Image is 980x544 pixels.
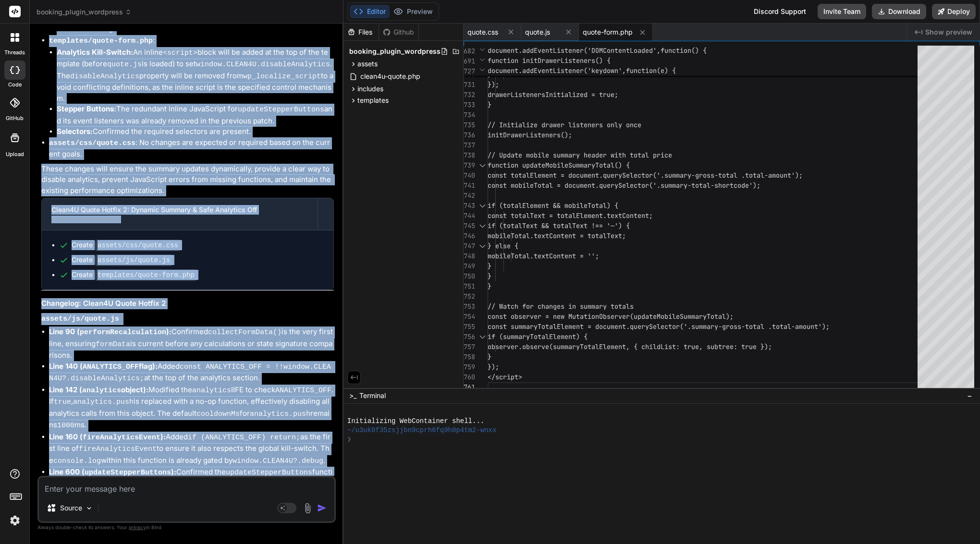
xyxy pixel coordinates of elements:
[488,131,572,139] span: initDrawerListeners();
[347,426,497,435] span: ~/u3uk0f35zsjjbn9cprh6fq9h0p4tm2-wnxx
[464,251,475,261] div: 748
[583,27,633,37] span: quote-form.php
[488,80,499,89] span: });
[748,4,812,19] div: Discord Support
[467,27,498,37] span: quote.css
[967,391,972,400] span: −
[379,27,418,37] div: Github
[488,90,618,99] span: drawerListenersInitialized = true;
[57,13,331,34] code: window.CLEAN4U?.debug
[464,191,475,201] div: 742
[49,327,171,336] strong: Line 90 ( ):
[464,352,475,362] div: 758
[488,46,661,55] span: document.addEventListener('DOMContentLoaded',
[208,328,282,337] code: collectFormData()
[525,27,550,37] span: quote.js
[464,231,475,241] div: 746
[96,340,130,349] code: formData
[72,255,173,265] div: Create
[672,322,830,331] span: or('.summary-gross-total .total-amount');
[54,398,71,406] code: true
[49,432,166,441] strong: Line 160 ( ):
[60,503,82,513] p: Source
[464,181,475,191] div: 741
[464,140,475,150] div: 737
[49,326,334,361] li: Confirmed is the very first line, ensuring is current before any calculations or state signature ...
[49,35,334,137] li: :
[82,387,121,395] code: analytics
[85,469,171,477] code: updateStepperButtons
[464,56,475,66] span: 691
[163,49,197,57] code: <script>
[349,47,441,56] span: booking_plugin_wordpress
[464,110,475,120] div: 734
[464,66,475,76] span: 727
[37,523,336,532] p: Always double-check its answers. Your in Bind
[476,160,489,170] div: Click to collapse the range.
[49,37,153,45] code: templates/quote-form.php
[73,398,134,406] code: analytics.push
[464,160,475,170] div: 739
[464,80,475,90] div: 731
[83,434,160,442] code: fireAnalyticsEvent
[51,216,308,223] div: Click to open Workbench
[464,372,475,382] div: 760
[57,422,74,430] code: 1000
[661,46,707,55] span: function() {
[95,269,197,281] code: templates/quote-form.php
[464,281,475,291] div: 751
[41,164,334,196] p: These changes will ensure the summary updates dynamically, provide a clear way to disable analyti...
[70,73,139,81] code: disableAnalytics
[488,221,630,230] span: if (totalText && totalText !== '—') {
[243,73,321,81] code: wp_localize_script
[7,512,23,529] img: settings
[664,342,772,351] span: ist: true, subtree: true });
[57,126,334,137] li: Confirmed the required selectors are present.
[488,181,664,190] span: const mobileTotal = document.querySelector('.s
[488,363,499,371] span: });
[476,332,489,342] div: Click to collapse the range.
[464,201,475,211] div: 743
[317,503,327,513] img: icon
[488,161,630,169] span: function updateMobileSummaryTotal() {
[6,114,24,122] label: GitHub
[488,373,522,381] span: </script>
[357,59,378,69] span: assets
[349,391,356,400] span: >_
[85,504,93,512] img: Pick Models
[49,385,148,394] strong: Line 142 ( object):
[488,171,664,180] span: const totalElement = document.querySelector('.
[464,120,475,130] div: 735
[488,302,634,311] span: // Watch for changes in summary totals
[196,410,240,418] code: cooldownMs
[626,66,676,75] span: function(e) {
[672,312,734,321] span: leSummaryTotal);
[464,221,475,231] div: 745
[357,96,389,105] span: templates
[49,432,334,467] li: Added as the first line of to ensure it also respects the global kill-switch. The within this fun...
[238,106,324,114] code: updateStepperButtons
[4,48,25,57] label: threads
[41,315,119,323] code: assets/js/quote.js
[49,467,176,476] strong: Line 600 ( ):
[357,84,383,94] span: includes
[488,242,518,250] span: } else {
[49,137,334,160] li: : No changes are expected or required based on the current goals.
[488,66,626,75] span: document.addEventListener('keydown',
[925,27,972,37] span: Show preview
[488,262,491,270] span: }
[49,363,331,383] code: const ANALYTICS_OFF = !!window.CLEAN4U?.disableAnalytics;
[8,81,22,89] label: code
[488,282,491,290] span: }
[664,181,760,190] span: ummary-total-shortcode');
[476,201,489,211] div: Click to collapse the range.
[664,171,803,180] span: summary-gross-total .total-amount');
[818,4,866,19] button: Invite Team
[53,457,101,465] code: console.log
[464,312,475,322] div: 754
[57,127,93,136] strong: Selectors:
[488,252,599,260] span: mobileTotal.textContent = '';
[488,151,672,159] span: // Update mobile summary header with total price
[250,410,310,418] code: analytics.push
[464,362,475,372] div: 759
